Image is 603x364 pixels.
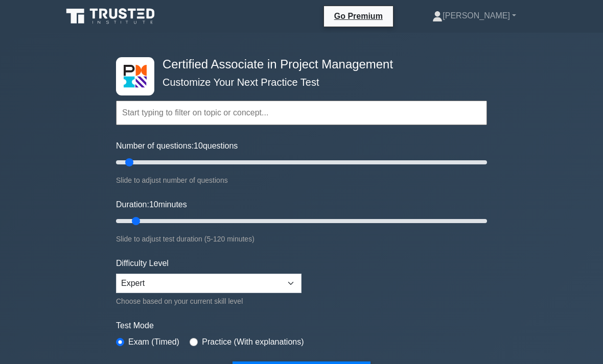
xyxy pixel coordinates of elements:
[128,336,179,348] label: Exam (Timed)
[328,10,389,22] a: Go Premium
[408,6,541,26] a: [PERSON_NAME]
[116,199,187,211] label: Duration: minutes
[149,200,158,209] span: 10
[116,257,169,270] label: Difficulty Level
[116,140,238,152] label: Number of questions: questions
[202,336,304,348] label: Practice (With explanations)
[116,233,487,245] div: Slide to adjust test duration (5-120 minutes)
[116,101,487,125] input: Start typing to filter on topic or concept...
[158,57,437,72] h4: Certified Associate in Project Management
[116,295,301,307] div: Choose based on your current skill level
[116,174,487,186] div: Slide to adjust number of questions
[194,141,203,150] span: 10
[116,320,487,332] label: Test Mode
